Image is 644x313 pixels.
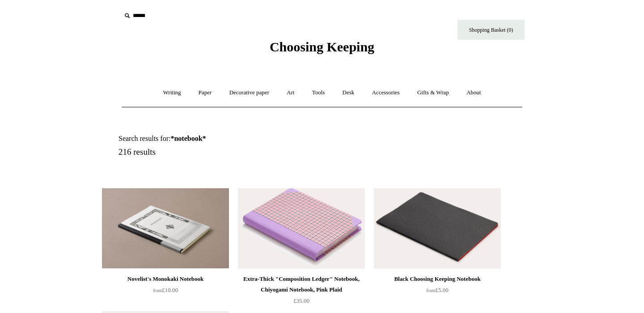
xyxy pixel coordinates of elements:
[270,47,374,53] a: Choosing Keeping
[153,288,162,293] span: from
[238,274,365,310] a: Extra-Thick "Composition Ledger" Notebook, Chiyogami Notebook, Pink Plaid £35.00
[458,81,489,105] a: About
[374,188,501,269] a: Black Choosing Keeping Notebook Black Choosing Keeping Notebook
[102,188,229,269] img: Novelist's Monokaki Notebook
[238,188,365,269] a: Extra-Thick "Composition Ledger" Notebook, Chiyogami Notebook, Pink Plaid Extra-Thick "Compositio...
[191,81,220,105] a: Paper
[104,274,227,284] div: Novelist's Monokaki Notebook
[238,188,365,269] img: Extra-Thick "Composition Ledger" Notebook, Chiyogami Notebook, Pink Plaid
[293,297,309,304] span: £35.00
[374,188,501,269] img: Black Choosing Keeping Notebook
[458,20,525,40] a: Shopping Basket (0)
[364,81,408,105] a: Accessories
[153,287,178,293] span: £10.00
[102,188,229,269] a: Novelist's Monokaki Notebook Novelist's Monokaki Notebook
[374,274,501,310] a: Black Choosing Keeping Notebook from£5.00
[155,81,189,105] a: Writing
[102,274,229,310] a: Novelist's Monokaki Notebook from£10.00
[409,81,457,105] a: Gifts & Wrap
[119,134,332,143] h1: Search results for:
[270,39,374,54] span: Choosing Keeping
[335,81,363,105] a: Desk
[119,147,332,157] h5: 216 results
[279,81,302,105] a: Art
[376,274,499,284] div: Black Choosing Keeping Notebook
[426,287,448,293] span: £5.00
[304,81,333,105] a: Tools
[426,288,435,293] span: from
[240,274,363,295] div: Extra-Thick "Composition Ledger" Notebook, Chiyogami Notebook, Pink Plaid
[221,81,277,105] a: Decorative paper
[170,135,206,142] strong: *notebook*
